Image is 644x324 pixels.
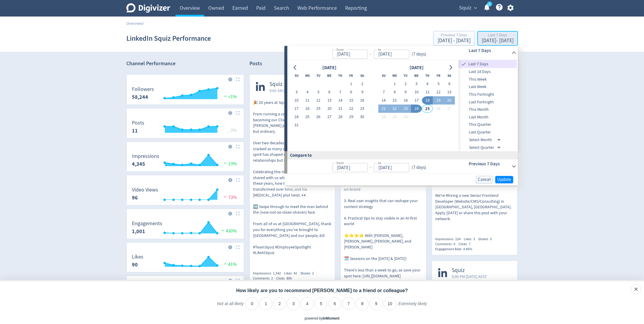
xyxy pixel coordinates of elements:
div: Compare to [284,151,518,159]
a: 1 [487,1,492,6]
span: 806 [287,276,292,281]
button: 27 [324,113,335,121]
strong: 11 [132,127,138,134]
div: - [367,51,374,58]
button: 29 [389,113,400,121]
svg: Likes 90 [129,254,241,270]
span: 5:00 PM [DATE] AEST [452,274,487,279]
button: 19 [313,105,324,113]
button: 24 [411,105,422,113]
svg: Posts 11 [129,120,241,136]
button: 28 [335,113,346,121]
nav: presets [458,60,517,151]
div: Last Quarter [458,128,517,136]
button: 16 [400,96,411,105]
button: 8 [389,88,400,96]
div: from-to(7 days)Previous 7 Days [287,159,518,174]
div: Likes [284,271,300,276]
button: 11 [302,96,313,105]
img: Placeholder [236,77,240,81]
button: 22 [389,105,400,113]
div: Comments [253,276,276,281]
th: Monday [302,72,313,80]
button: 18 [302,105,313,113]
button: 13 [324,96,335,105]
div: [DATE] [320,64,338,72]
button: Go to previous month [291,63,299,72]
span: Last Week [458,84,517,90]
button: 25 [422,105,433,113]
div: - [367,164,374,171]
span: / [143,21,144,26]
span: 73% [222,194,237,200]
a: Squiz9:43 PM [DATE] AESTWe're #hiring a new Senior Frontend Developer (Website/CMS/Consulting) in... [432,168,517,232]
button: 2 [357,80,367,88]
li: 9 [370,297,383,310]
strong: 4,345 [132,161,145,168]
img: negative-performance.svg [222,194,228,199]
th: Friday [346,72,357,80]
span: This Week [458,76,517,83]
a: InMoment [323,316,340,320]
span: 42 [294,271,297,276]
span: Last Fortnight [458,99,517,105]
span: 224 [455,237,461,241]
li: 0 [246,297,259,310]
th: Tuesday [400,72,411,80]
button: Squiz [457,3,479,13]
img: Placeholder [236,178,240,182]
div: Likes [464,237,478,242]
button: 1 [389,80,400,88]
label: Extremely likely [398,301,427,311]
a: Squiz9:00 AM [DATE] AEST🎉 20 years at Squiz... and still going strong! From running a competing a... [250,75,335,266]
th: Thursday [335,72,346,80]
img: Placeholder [236,145,240,148]
button: 3 [291,88,302,96]
th: Tuesday [313,72,324,80]
p: 🎉 20 years at Squiz... and still going strong! From running a competing agency to becoming our Ch... [253,100,332,256]
button: 24 [291,113,302,121]
dt: Video Views [132,186,158,193]
button: 10 [411,88,422,96]
button: 23 [357,105,367,113]
div: Clicks [276,276,295,281]
li: 3 [287,297,300,310]
img: Placeholder [236,245,240,249]
a: Overview [126,21,143,26]
div: Impressions [435,237,464,242]
button: 28 [378,113,389,121]
li: 4 [301,297,314,310]
span: 0 [453,242,455,246]
div: ( 7 days ) [409,51,428,58]
li: 10 [383,297,396,310]
li: 1 [259,297,272,310]
button: 5 [313,88,324,96]
th: Wednesday [324,72,335,80]
span: 3 [473,237,475,241]
div: from-to(7 days)Last 7 Days [287,46,518,60]
button: 12 [313,96,324,105]
span: 2 [312,271,314,276]
div: powered by inmoment [304,316,340,321]
th: Sunday [378,72,389,80]
svg: Impressions 4,345 [129,153,241,169]
h6: Previous 7 Days [468,161,509,168]
div: Select Quarter [469,144,503,151]
div: Previous 7 Days [438,33,471,38]
button: 9 [400,88,411,96]
th: Friday [433,72,444,80]
button: 6 [444,80,455,88]
th: Monday [389,72,400,80]
img: positive-performance.svg [222,161,228,165]
button: 2 [400,80,411,88]
div: [DATE] [408,64,425,72]
button: 12 [433,88,444,96]
button: 21 [335,105,346,113]
div: This Fortnight [458,91,517,98]
button: 4 [422,80,433,88]
button: 11 [422,88,433,96]
th: Saturday [357,72,367,80]
dt: Posts [132,120,144,126]
div: Engagement Rate [435,247,476,252]
label: from [336,161,344,166]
